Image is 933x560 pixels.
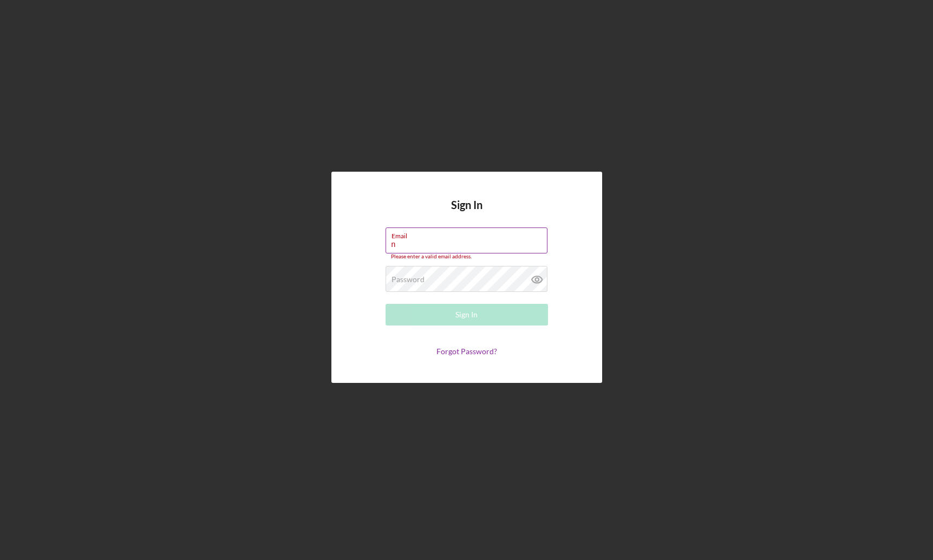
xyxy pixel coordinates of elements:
label: Email [392,228,547,240]
h4: Sign In [451,199,482,227]
label: Password [392,275,425,284]
div: Please enter a valid email address. [386,253,548,260]
button: Sign In [386,304,548,325]
a: Forgot Password? [436,347,497,356]
div: Sign In [455,304,478,325]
